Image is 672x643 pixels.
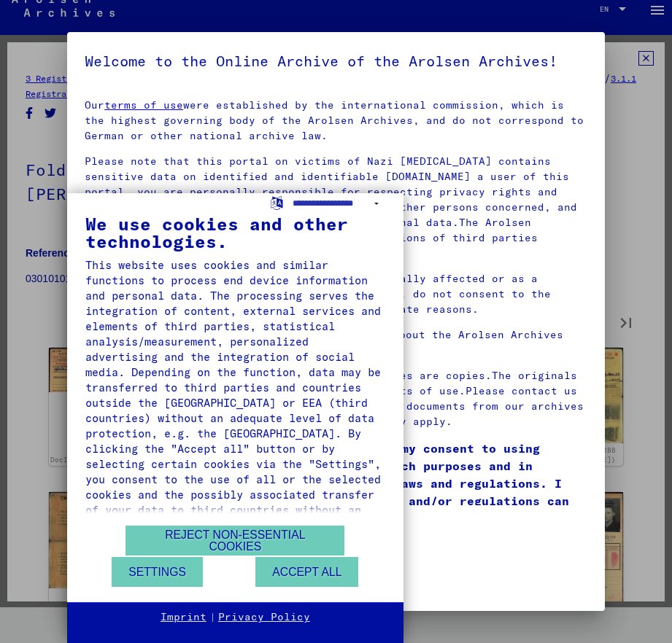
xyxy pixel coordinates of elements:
[161,610,206,625] a: Imprint
[85,215,385,250] div: We use cookies and other technologies.
[255,557,358,587] button: Accept all
[218,610,310,625] a: Privacy Policy
[112,557,203,587] button: Settings
[85,257,385,533] div: This website uses cookies and similar functions to process end device information and personal da...
[125,526,344,556] button: Reject non-essential cookies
